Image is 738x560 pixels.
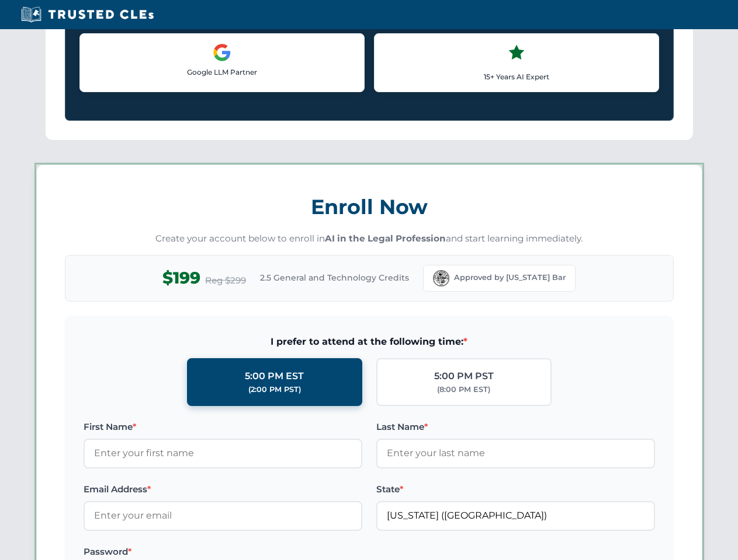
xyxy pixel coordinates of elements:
label: State [376,482,655,496]
div: (8:00 PM EST) [437,384,490,395]
img: Trusted CLEs [18,6,157,23]
input: Enter your first name [84,439,362,468]
span: $199 [162,265,200,291]
input: Enter your last name [376,439,655,468]
span: Reg $299 [205,274,246,288]
label: First Name [84,420,362,434]
span: I prefer to attend at the following time: [84,334,655,349]
div: 5:00 PM EST [245,369,304,384]
h3: Enroll Now [65,188,674,225]
input: Enter your email [84,501,362,530]
div: (2:00 PM PST) [248,384,301,395]
span: Approved by [US_STATE] Bar [454,272,566,283]
span: 2.5 General and Technology Credits [260,271,409,284]
img: Google [213,43,231,62]
img: Florida Bar [433,270,449,286]
p: Create your account below to enroll in and start learning immediately. [65,232,674,246]
strong: AI in the Legal Profession [325,233,446,244]
input: Florida (FL) [376,501,655,530]
label: Last Name [376,420,655,434]
label: Email Address [84,482,362,496]
p: 15+ Years AI Expert [384,71,649,82]
div: 5:00 PM PST [434,369,494,384]
p: Google LLM Partner [89,66,355,78]
label: Password [84,545,362,559]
